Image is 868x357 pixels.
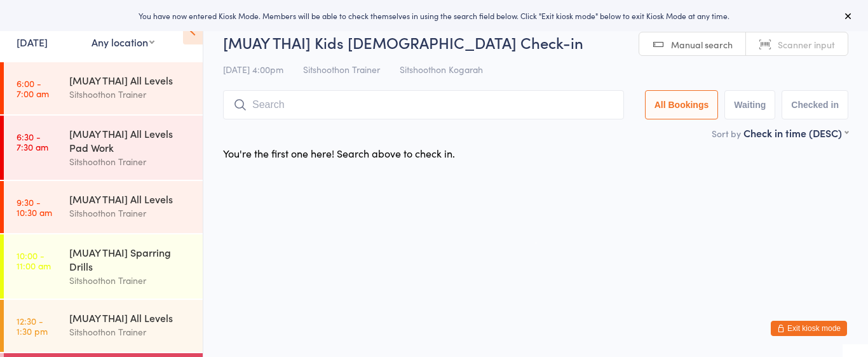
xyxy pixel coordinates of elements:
[20,10,848,21] div: You have now entered Kiosk Mode. Members will be able to check themselves in using the search fie...
[4,62,203,114] a: 6:00 -7:00 am[MUAY THAI] All LevelsSitshoothon Trainer
[69,192,192,206] div: [MUAY THAI] All Levels
[92,35,154,49] div: Any location
[778,38,835,51] span: Scanner input
[4,116,203,180] a: 6:30 -7:30 am[MUAY THAI] All Levels Pad WorkSitshoothon Trainer
[69,273,192,288] div: Sitshoothon Trainer
[17,78,49,98] time: 6:00 - 7:00 am
[303,63,380,76] span: Sitshoothon Trainer
[671,38,733,51] span: Manual search
[69,154,192,169] div: Sitshoothon Trainer
[771,321,847,336] button: Exit kiosk mode
[782,90,848,119] button: Checked in
[223,63,283,76] span: [DATE] 4:00pm
[223,32,848,53] h2: [MUAY THAI] Kids [DEMOGRAPHIC_DATA] Check-in
[724,90,775,119] button: Waiting
[17,131,48,152] time: 6:30 - 7:30 am
[223,146,455,160] div: You're the first one here! Search above to check in.
[223,90,624,119] input: Search
[712,127,741,140] label: Sort by
[645,90,719,119] button: All Bookings
[69,245,192,273] div: [MUAY THAI] Sparring Drills
[69,73,192,87] div: [MUAY THAI] All Levels
[17,316,48,336] time: 12:30 - 1:30 pm
[69,206,192,220] div: Sitshoothon Trainer
[69,311,192,325] div: [MUAY THAI] All Levels
[69,325,192,339] div: Sitshoothon Trainer
[17,250,51,271] time: 10:00 - 11:00 am
[4,181,203,233] a: 9:30 -10:30 am[MUAY THAI] All LevelsSitshoothon Trainer
[69,126,192,154] div: [MUAY THAI] All Levels Pad Work
[69,87,192,102] div: Sitshoothon Trainer
[17,35,48,49] a: [DATE]
[4,234,203,299] a: 10:00 -11:00 am[MUAY THAI] Sparring DrillsSitshoothon Trainer
[17,197,52,217] time: 9:30 - 10:30 am
[743,126,848,140] div: Check in time (DESC)
[4,300,203,352] a: 12:30 -1:30 pm[MUAY THAI] All LevelsSitshoothon Trainer
[400,63,483,76] span: Sitshoothon Kogarah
